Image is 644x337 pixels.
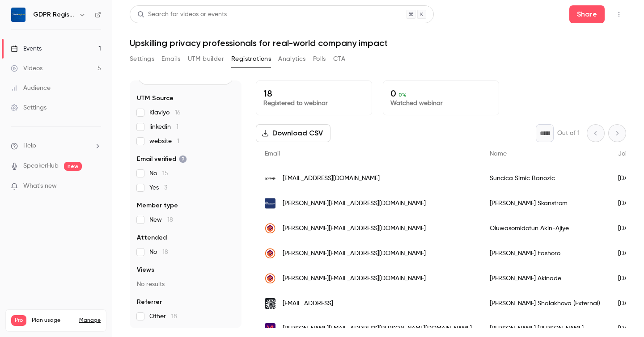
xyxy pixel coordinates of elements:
[283,249,426,258] span: [PERSON_NAME][EMAIL_ADDRESS][DOMAIN_NAME]
[265,323,275,334] img: foxway.com
[263,99,364,108] p: Registered to webinar
[11,44,42,53] div: Events
[149,215,173,224] span: New
[149,183,167,192] span: Yes
[137,280,234,289] p: No results
[175,110,181,116] span: 16
[256,124,330,142] button: Download CSV
[32,317,74,324] span: Plan usage
[283,324,472,333] span: [PERSON_NAME][EMAIL_ADDRESS][PERSON_NAME][DOMAIN_NAME]
[11,64,42,73] div: Videos
[231,52,271,66] button: Registrations
[23,141,36,151] span: Help
[149,312,177,321] span: Other
[177,138,179,144] span: 1
[283,274,426,283] span: [PERSON_NAME][EMAIL_ADDRESS][DOMAIN_NAME]
[265,151,280,157] span: Email
[164,185,167,191] span: 3
[161,52,180,66] button: Emails
[490,151,507,157] span: Name
[333,52,345,66] button: CTA
[176,124,178,130] span: 1
[390,99,491,108] p: Watched webinar
[149,108,181,117] span: Klaviyo
[313,52,326,66] button: Polls
[149,122,178,131] span: linkedin
[162,170,168,177] span: 15
[265,298,275,309] img: toloka.ai
[23,181,57,191] span: What's new
[162,249,168,255] span: 18
[481,291,609,316] div: [PERSON_NAME] Shalakhova (External)
[149,137,179,146] span: website
[390,88,491,99] p: 0
[137,298,162,307] span: Referrer
[23,161,59,171] a: SpeakerHub
[11,84,51,93] div: Audience
[278,52,306,66] button: Analytics
[11,8,25,22] img: GDPR Register
[283,224,426,233] span: [PERSON_NAME][EMAIL_ADDRESS][DOMAIN_NAME]
[167,217,173,223] span: 18
[481,216,609,241] div: Oluwasomidotun Akin-Ajiye
[398,92,407,98] span: 0 %
[137,233,167,242] span: Attended
[137,155,187,164] span: Email verified
[137,94,234,321] section: facet-groups
[569,5,605,23] button: Share
[481,166,609,191] div: Suncica Simic Banozic
[265,273,275,284] img: boffbrokers.com
[79,317,101,324] a: Manage
[188,52,224,66] button: UTM builder
[265,248,275,259] img: boffbrokers.com
[283,199,426,208] span: [PERSON_NAME][EMAIL_ADDRESS][DOMAIN_NAME]
[265,177,275,180] img: gorenje.com
[265,198,275,209] img: mobile-technologies.com
[137,10,227,19] div: Search for videos or events
[130,38,626,48] h1: Upskilling privacy professionals for real-world company impact
[263,88,364,99] p: 18
[64,162,82,171] span: new
[283,174,380,183] span: [EMAIL_ADDRESS][DOMAIN_NAME]
[557,129,580,138] p: Out of 1
[481,191,609,216] div: [PERSON_NAME] Skanstrom
[11,141,101,151] li: help-dropdown-opener
[481,241,609,266] div: [PERSON_NAME] Fashoro
[137,201,178,210] span: Member type
[149,169,168,178] span: No
[130,52,154,66] button: Settings
[149,248,168,257] span: No
[265,223,275,234] img: boffbrokers.com
[33,10,75,19] h6: GDPR Register
[137,265,154,274] span: Views
[481,266,609,291] div: [PERSON_NAME] Akinade
[11,315,26,326] span: Pro
[137,94,174,103] span: UTM Source
[11,103,47,112] div: Settings
[171,313,177,320] span: 18
[283,299,333,308] span: [EMAIL_ADDRESS]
